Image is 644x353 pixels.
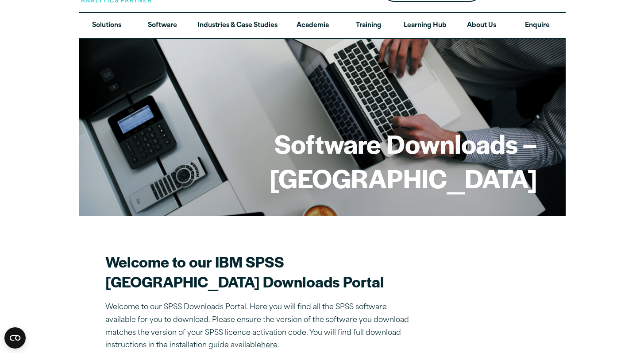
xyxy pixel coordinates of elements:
a: Training [340,13,396,39]
a: Enquire [509,13,565,39]
h2: Welcome to our IBM SPSS [GEOGRAPHIC_DATA] Downloads Portal [105,252,415,291]
a: Software [135,13,190,39]
nav: Desktop version of site main menu [79,13,566,39]
a: Industries & Case Studies [190,13,285,39]
h1: Software Downloads – [GEOGRAPHIC_DATA] [107,126,537,195]
a: here [261,342,278,349]
a: About Us [454,13,509,39]
p: Welcome to our SPSS Downloads Portal. Here you will find all the SPSS software available for you ... [105,301,415,352]
button: Open CMP widget [4,327,26,349]
a: Learning Hub [397,13,454,39]
a: Academia [285,13,340,39]
a: Solutions [79,13,135,39]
